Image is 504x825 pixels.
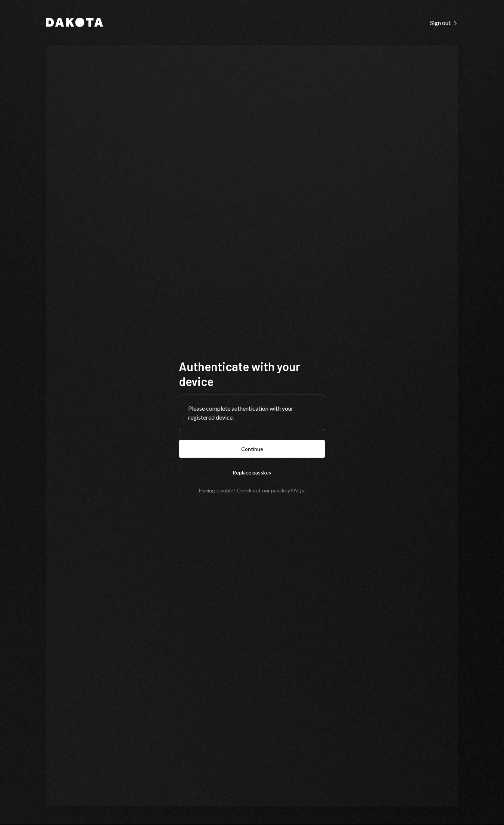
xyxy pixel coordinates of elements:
button: Replace passkey [179,464,325,481]
a: passkey FAQs [271,487,304,494]
div: Please complete authentication with your registered device. [188,404,316,422]
div: Having trouble? Check out our . [199,487,305,494]
a: Sign out [430,18,458,27]
button: Continue [179,440,325,458]
h1: Authenticate with your device [179,359,325,389]
div: Sign out [430,19,458,27]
